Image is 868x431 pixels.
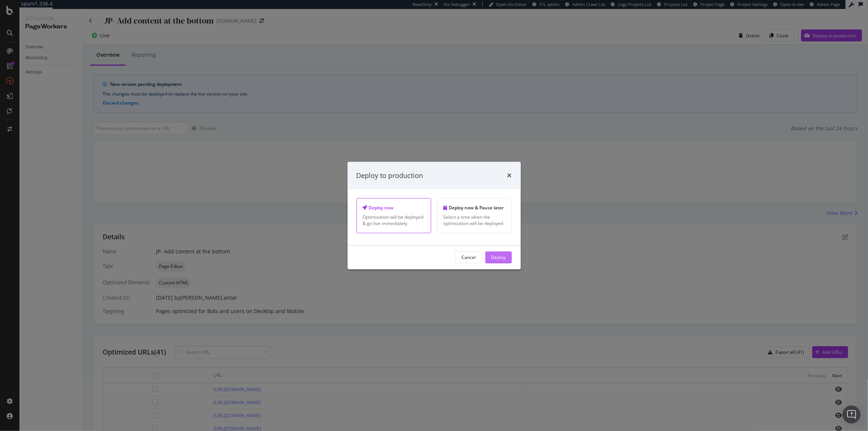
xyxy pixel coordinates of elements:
div: Open Intercom Messenger [843,406,861,424]
div: times [507,171,512,180]
div: Select a time when the optimization will be deployed [444,214,505,227]
button: Cancel [455,252,482,263]
div: Cancel [462,254,476,260]
div: Deploy now [363,204,425,211]
button: Deploy [485,252,512,263]
div: modal [348,162,521,269]
div: Deploy to production [357,171,423,180]
div: Deploy now & Pause later [444,204,505,211]
div: Optimization will be deployed & go live immediately [363,214,425,227]
div: Deploy [491,254,506,260]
